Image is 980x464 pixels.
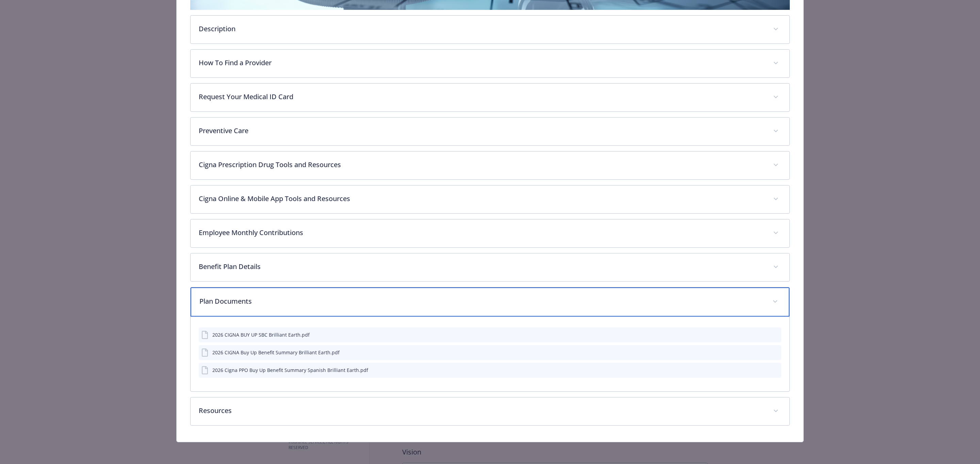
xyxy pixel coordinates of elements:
[191,287,789,317] div: Plan Documents
[191,397,789,425] div: Resources
[762,367,767,374] button: download file
[191,151,789,179] div: Cigna Prescription Drug Tools and Resources
[199,24,765,34] p: Description
[212,331,310,338] div: 2026 CIGNA BUY UP SBC Brilliant Earth.pdf
[199,58,765,68] p: How To Find a Provider
[762,331,767,338] button: download file
[199,194,765,204] p: Cigna Online & Mobile App Tools and Resources
[199,262,765,272] p: Benefit Plan Details
[191,50,789,77] div: How To Find a Provider
[772,349,779,356] button: preview file
[772,367,779,374] button: preview file
[762,349,767,356] button: download file
[191,253,789,281] div: Benefit Plan Details
[191,317,789,391] div: Plan Documents
[212,367,368,374] div: 2026 Cigna PPO Buy Up Benefit Summary Spanish Brilliant Earth.pdf
[199,228,765,238] p: Employee Monthly Contributions
[191,84,789,111] div: Request Your Medical ID Card
[199,160,765,170] p: Cigna Prescription Drug Tools and Resources
[199,406,765,416] p: Resources
[191,185,789,213] div: Cigna Online & Mobile App Tools and Resources
[199,296,764,306] p: Plan Documents
[191,16,789,43] div: Description
[199,92,765,102] p: Request Your Medical ID Card
[191,118,789,145] div: Preventive Care
[212,349,340,356] div: 2026 CIGNA Buy Up Benefit Summary Brilliant Earth.pdf
[191,219,789,247] div: Employee Monthly Contributions
[772,331,779,338] button: preview file
[199,126,765,136] p: Preventive Care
